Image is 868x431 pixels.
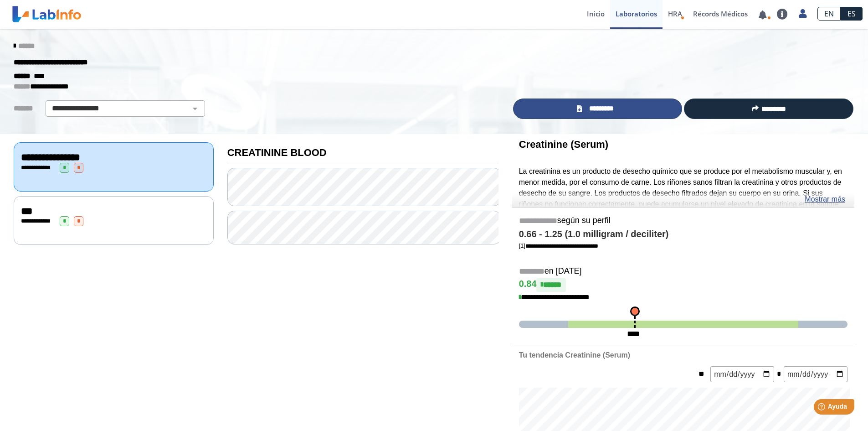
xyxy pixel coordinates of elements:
[784,366,847,382] input: mm/dd/yyyy
[519,166,847,264] p: La creatinina es un producto de desecho químico que se produce por el metabolismo muscular y, en ...
[519,278,847,292] h4: 0.84
[519,242,598,249] a: [1]
[805,194,845,205] a: Mostrar más
[519,351,630,359] b: Tu tendencia Creatinine (Serum)
[787,395,858,421] iframe: Help widget launcher
[817,7,841,21] a: EN
[668,9,682,18] span: HRA
[227,147,327,158] b: CREATININE BLOOD
[519,216,847,226] h5: según su perfil
[710,366,774,382] input: mm/dd/yyyy
[519,266,847,277] h5: en [DATE]
[519,139,608,150] b: Creatinine (Serum)
[519,229,847,240] h4: 0.66 - 1.25 (1.0 milligram / deciliter)
[841,7,863,21] a: ES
